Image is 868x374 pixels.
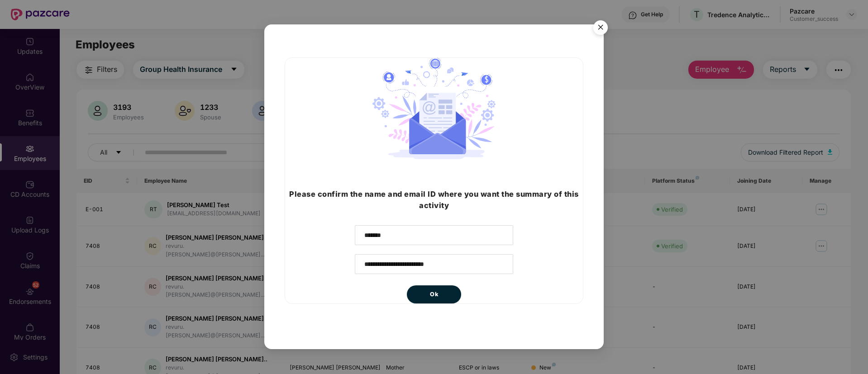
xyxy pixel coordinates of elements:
button: Ok [407,286,461,304]
button: Close [588,16,612,40]
span: Ok [430,290,438,299]
img: svg+xml;base64,PHN2ZyB4bWxucz0iaHR0cDovL3d3dy53My5vcmcvMjAwMC9zdmciIHdpZHRoPSIyNzIuMjI0IiBoZWlnaH... [372,58,496,159]
img: svg+xml;base64,PHN2ZyB4bWxucz0iaHR0cDovL3d3dy53My5vcmcvMjAwMC9zdmciIHdpZHRoPSI1NiIgaGVpZ2h0PSI1Ni... [588,16,613,42]
h3: Please confirm the name and email ID where you want the summary of this activity [285,189,583,212]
